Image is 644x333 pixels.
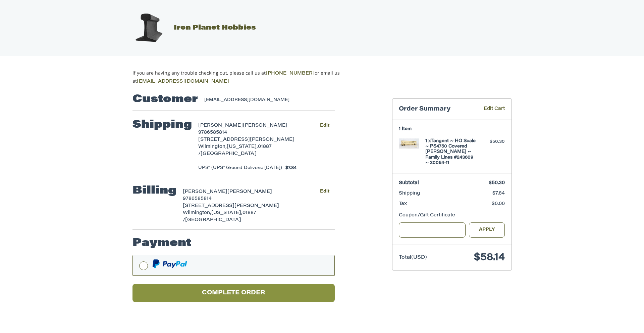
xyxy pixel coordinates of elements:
[132,118,192,132] h2: Shipping
[474,253,505,263] span: $58.14
[227,190,272,194] span: [PERSON_NAME]
[185,218,241,222] span: [GEOGRAPHIC_DATA]
[183,211,256,222] span: 01887 /
[474,106,505,113] a: Edit Cart
[399,106,474,113] h3: Order Summary
[204,97,328,103] div: [EMAIL_ADDRESS][DOMAIN_NAME]
[125,25,256,31] a: Iron Planet Hobbies
[399,202,407,206] span: Tax
[425,138,477,166] h4: 1 x Tangent ~ HO Scale ~ PS4750 Covered [PERSON_NAME] ~ Family Lines #243609 ~ 20054-11
[227,144,258,149] span: [US_STATE],
[183,211,211,215] span: Wilmington,
[132,184,176,198] h2: Billing
[132,237,192,250] h2: Payment
[183,190,227,194] span: [PERSON_NAME]
[183,197,212,201] span: 9786585814
[211,211,243,215] span: [US_STATE],
[174,25,256,31] span: Iron Planet Hobbies
[266,71,315,76] a: [PHONE_NUMBER]
[399,181,419,185] span: Subtotal
[399,255,427,260] span: Total (USD)
[137,79,229,84] a: [EMAIL_ADDRESS][DOMAIN_NAME]
[198,165,282,171] span: UPS® (UPS® Ground Delivers: [DATE])
[198,123,243,128] span: [PERSON_NAME]
[492,191,505,196] span: $7.84
[198,130,227,135] span: 9786585814
[399,222,466,238] input: Gift Certificate or Coupon Code
[492,202,505,206] span: $0.00
[315,121,335,130] button: Edit
[132,11,165,45] img: Iron Planet Hobbies
[201,152,257,156] span: [GEOGRAPHIC_DATA]
[132,284,335,302] button: Complete order
[399,212,505,219] div: Coupon/Gift Certificate
[469,222,505,238] button: Apply
[315,187,335,197] button: Edit
[183,204,279,208] span: [STREET_ADDRESS][PERSON_NAME]
[152,259,187,268] img: PayPal icon
[243,123,287,128] span: [PERSON_NAME]
[132,93,198,106] h2: Customer
[399,126,505,132] h3: 1 Item
[489,181,505,185] span: $50.30
[282,165,297,171] span: $7.84
[198,137,294,142] span: [STREET_ADDRESS][PERSON_NAME]
[132,69,361,85] p: If you are having any trouble checking out, please call us at or email us at
[198,144,227,149] span: Wilmington,
[399,191,420,196] span: Shipping
[478,138,505,145] div: $50.30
